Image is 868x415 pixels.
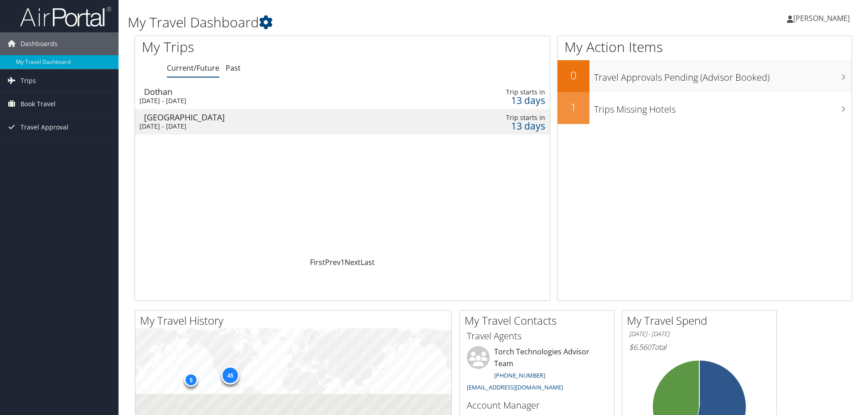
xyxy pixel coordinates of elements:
a: Past [226,63,241,73]
a: 1Trips Missing Hotels [558,92,852,124]
div: [DATE] - [DATE] [139,97,397,105]
a: First [310,257,325,267]
h6: Total [629,342,770,352]
h3: Travel Agents [467,330,607,342]
h2: 1 [558,99,589,115]
a: [PERSON_NAME] [787,5,859,32]
a: 0Travel Approvals Pending (Advisor Booked) [558,60,852,92]
a: 1 [341,257,345,267]
div: 5 [184,373,198,387]
div: 45 [221,366,239,384]
div: Trip starts in [453,88,545,96]
h2: My Travel Spend [627,313,776,328]
h2: My Travel Contacts [465,313,614,328]
h2: My Travel History [140,313,451,328]
h1: My Action Items [558,37,852,57]
h1: My Trips [142,37,370,57]
a: [EMAIL_ADDRESS][DOMAIN_NAME] [467,383,563,391]
div: [DATE] - [DATE] [139,122,397,130]
h6: [DATE] - [DATE] [629,330,770,338]
h2: 0 [558,67,589,83]
span: [PERSON_NAME] [793,13,850,23]
h3: Trips Missing Hotels [594,99,852,116]
h3: Travel Approvals Pending (Advisor Booked) [594,67,852,84]
a: [PHONE_NUMBER] [494,371,545,379]
li: Torch Technologies Advisor Team [462,346,612,395]
a: Next [345,257,361,267]
h3: Account Manager [467,399,607,412]
div: 13 days [453,96,545,104]
a: Prev [325,257,341,267]
span: Travel Approval [21,116,68,139]
a: Current/Future [167,63,219,73]
h1: My Travel Dashboard [128,13,615,32]
span: Dashboards [21,32,57,55]
span: $6,560 [629,342,651,352]
a: Last [361,257,375,267]
div: Trip starts in [453,114,545,122]
span: Book Travel [21,93,56,115]
span: Trips [21,69,36,92]
img: airportal-logo.png [20,6,111,27]
div: Dothan [144,88,402,96]
div: [GEOGRAPHIC_DATA] [144,113,402,121]
div: 13 days [453,122,545,130]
